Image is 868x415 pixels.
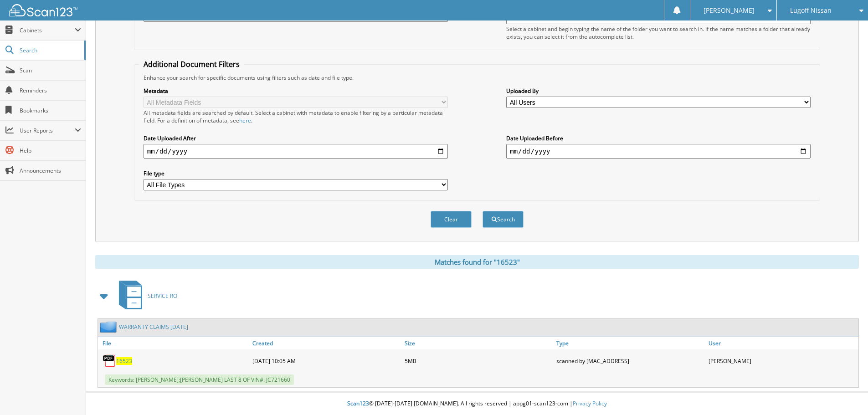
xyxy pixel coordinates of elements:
[100,321,119,333] img: folder2.png
[431,211,472,228] button: Clear
[347,400,369,407] span: Scan123
[20,147,81,154] span: Help
[144,109,448,124] div: All metadata fields are searched by default. Select a cabinet with metadata to enable filtering b...
[148,292,177,300] span: SERVICE RO
[20,67,81,74] span: Scan
[9,4,77,16] img: scan123-logo-white.svg
[402,352,555,370] div: 5MB
[116,357,132,365] a: 16523
[103,354,116,368] img: PDF.png
[144,134,448,142] label: Date Uploaded After
[506,87,811,95] label: Uploaded By
[86,393,868,415] div: © [DATE]-[DATE] [DOMAIN_NAME]. All rights reserved | appg01-scan123-com |
[20,167,81,174] span: Announcements
[250,337,402,349] a: Created
[554,352,706,370] div: scanned by [MAC_ADDRESS]
[20,127,75,134] span: User Reports
[113,278,177,314] a: SERVICE RO
[706,352,858,370] div: [PERSON_NAME]
[20,87,81,94] span: Reminders
[706,337,858,349] a: User
[20,46,80,54] span: Search
[20,26,75,34] span: Cabinets
[239,117,251,124] a: here
[704,8,755,13] span: [PERSON_NAME]
[139,59,244,69] legend: Additional Document Filters
[119,323,188,331] a: WARRANTY CLAIMS [DATE]
[506,25,811,41] div: Select a cabinet and begin typing the name of the folder you want to search in. If the name match...
[98,337,250,349] a: File
[250,352,402,370] div: [DATE] 10:05 AM
[105,374,294,385] span: Keywords: [PERSON_NAME];[PERSON_NAME] LAST 8 OF VIN#: JC721660
[822,371,868,415] iframe: Chat Widget
[483,211,524,228] button: Search
[402,337,555,349] a: Size
[790,8,832,13] span: Lugoff Nissan
[506,144,811,159] input: end
[144,169,448,177] label: File type
[554,337,706,349] a: Type
[95,255,859,269] div: Matches found for "16523"
[139,74,815,82] div: Enhance your search for specific documents using filters such as date and file type.
[20,107,81,114] span: Bookmarks
[144,87,448,95] label: Metadata
[573,400,607,407] a: Privacy Policy
[144,144,448,159] input: start
[506,134,811,142] label: Date Uploaded Before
